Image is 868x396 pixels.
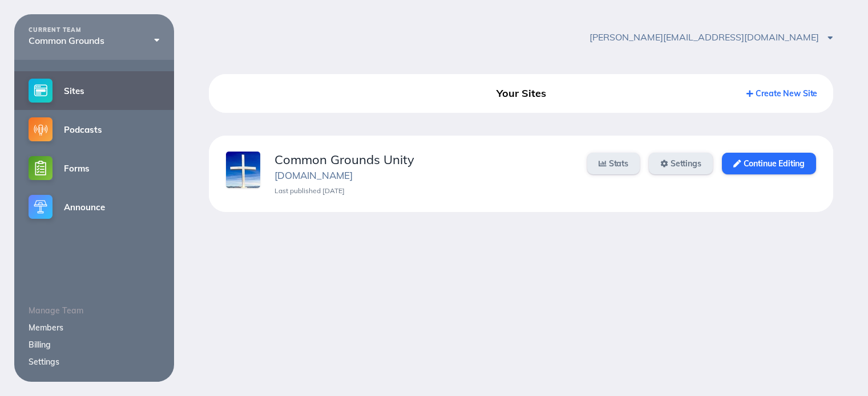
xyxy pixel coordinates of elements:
[590,31,833,43] span: [PERSON_NAME][EMAIL_ADDRESS][DOMAIN_NAME]
[29,195,53,219] img: announce-small@2x.png
[274,187,573,195] div: Last published [DATE]
[14,187,174,226] a: Announce
[14,149,174,187] a: Forms
[422,83,620,104] div: Your Sites
[14,110,174,149] a: Podcasts
[29,357,59,367] a: Settings
[29,27,160,34] div: CURRENT TEAM
[14,71,174,110] a: Sites
[29,117,53,141] img: podcasts-small@2x.png
[274,169,353,181] a: [DOMAIN_NAME]
[274,153,573,167] div: Common Grounds Unity
[29,79,53,103] img: sites-small@2x.png
[226,152,260,187] img: xtnzjxaqg6bxxkxj.jpg
[722,153,816,174] a: Continue Editing
[29,340,51,350] a: Billing
[29,305,83,316] span: Manage Team
[746,88,818,99] a: Create New Site
[29,156,53,180] img: forms-small@2x.png
[649,153,713,174] a: Settings
[29,35,160,46] div: Common Grounds
[587,153,640,174] a: Stats
[29,322,63,333] a: Members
